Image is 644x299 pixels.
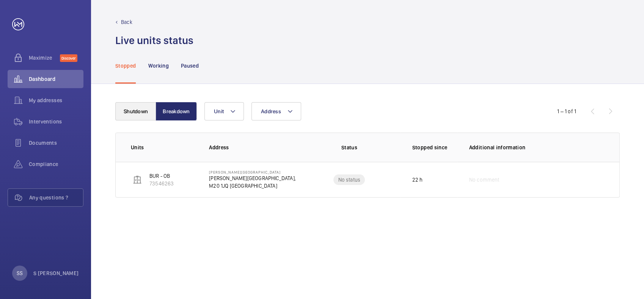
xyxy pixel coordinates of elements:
div: 1 – 1 of 1 [557,108,576,115]
p: Status [304,144,395,151]
span: Interventions [29,118,83,125]
button: Breakdown [156,102,197,120]
span: Dashboard [29,75,83,83]
img: elevator.svg [133,175,142,184]
p: Stopped since [412,144,457,151]
p: SS [17,269,23,277]
p: No status [338,176,360,184]
button: Address [251,102,301,120]
p: S [PERSON_NAME] [33,269,79,277]
p: [PERSON_NAME][GEOGRAPHIC_DATA] [209,170,296,174]
p: Working [148,62,168,70]
p: Additional information [469,144,604,151]
p: [PERSON_NAME][GEOGRAPHIC_DATA], [209,174,296,182]
p: Units [131,144,197,151]
span: Any questions ? [29,194,83,201]
p: BUR - OB [149,172,174,180]
p: Paused [181,62,199,70]
p: Address [209,144,298,151]
span: Maximize [29,54,60,62]
button: Shutdown [115,102,156,120]
h1: Live units status [115,33,193,47]
span: Documents [29,139,83,147]
span: Discover [60,54,77,62]
p: 22 h [412,176,423,184]
p: M20 1JQ [GEOGRAPHIC_DATA] [209,182,296,190]
span: Compliance [29,160,83,168]
span: No comment [469,176,499,184]
span: My addresses [29,97,83,104]
span: Address [261,108,281,114]
p: 73546263 [149,180,174,187]
button: Unit [204,102,244,120]
p: Stopped [115,62,136,70]
p: Back [121,18,132,26]
span: Unit [214,108,224,114]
